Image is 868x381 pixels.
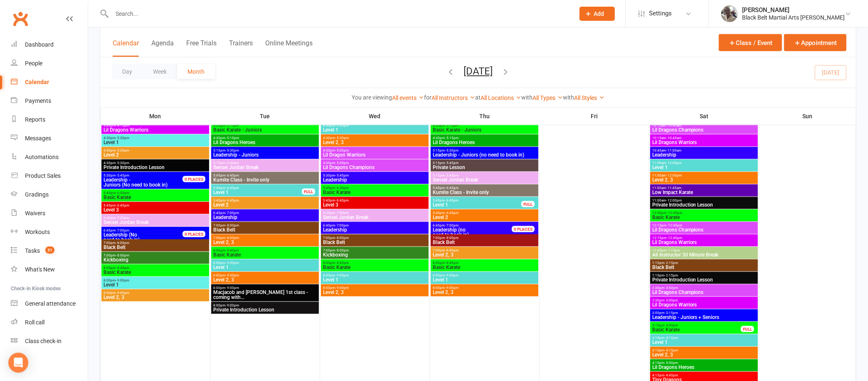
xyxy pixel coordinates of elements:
span: Black Belt [103,245,207,250]
span: Level 1 [213,265,317,270]
span: 8:00pm [323,286,427,290]
span: 5:45pm [103,204,207,207]
a: All Types [533,95,563,101]
span: - 9:00pm [116,279,129,282]
span: Macjacob and [PERSON_NAME] 1st class - coming with... [213,290,317,300]
span: Basic Karate [432,265,537,270]
a: General attendance kiosk mode [11,294,88,313]
a: All Instructors [432,95,475,101]
span: - 10:45am [666,124,681,127]
span: - 6:45pm [116,204,129,207]
span: - 5:15pm [445,124,459,127]
th: Sun [759,107,856,125]
span: 4:30pm [103,149,207,152]
button: Month [177,64,215,79]
span: Leadership [323,227,427,232]
a: Clubworx [10,8,31,29]
span: - 5:30pm [116,136,129,140]
span: 2:30pm [652,299,756,302]
span: - 7:00pm [445,224,459,227]
div: Product Sales [25,172,61,179]
span: - 11:45am [666,186,681,190]
span: 8:00pm [432,286,537,290]
span: 5:45pm [213,186,302,190]
span: - 6:45pm [445,211,459,215]
span: - 9:00pm [335,274,349,277]
strong: at [475,94,481,101]
span: Kickboxing [323,252,427,257]
span: 7:00pm [213,236,317,240]
span: - 8:45pm [116,266,129,270]
button: Calendar [113,39,139,57]
div: Calendar [25,79,49,85]
span: 8:00pm [103,266,207,270]
span: - 3:15pm [664,311,678,315]
span: - 5:45pm [225,161,239,165]
span: - 6:30pm [335,186,349,190]
span: - 9:00pm [445,274,459,277]
span: 8:00pm [103,279,207,282]
span: 7:00pm [103,241,207,245]
span: Lil Dragons Warriors [652,140,756,145]
span: Level 2, 3 [213,240,317,245]
button: Day [112,64,143,79]
div: Dashboard [25,41,54,48]
span: - 9:00pm [225,304,239,307]
div: FULL [521,201,535,207]
span: need to book in) [103,232,192,242]
span: 6:30pm [323,211,427,215]
span: - 5:15pm [225,124,239,127]
span: Leadership (no [433,227,466,233]
span: 4:30pm [213,136,317,140]
span: - 8:00pm [445,249,459,252]
a: Calendar [11,73,88,92]
span: Private Introduction Lesson [652,277,756,282]
span: Level 1 [103,282,207,287]
span: 2:30pm [652,286,756,290]
span: - 7:00pm [225,211,239,215]
span: Lil Dragons Warriors [652,240,756,245]
span: Level 2, 3 [432,252,537,257]
span: Black Belt [213,227,317,232]
span: - 5:30pm [225,149,239,152]
span: 4:30pm [213,124,317,127]
button: Week [143,64,177,79]
div: Waivers [25,210,45,217]
span: Basic Karate [652,215,756,220]
span: 5:15pm [432,161,537,165]
span: Basic Karate [323,190,427,195]
span: - 8:00pm [116,241,129,245]
span: 8:00pm [323,261,427,265]
span: 8:00pm [213,261,317,265]
span: Level 1 [432,277,537,282]
a: Waivers [11,204,88,223]
span: Level 3 [323,202,427,207]
span: - 3:00pm [664,299,678,302]
span: Settings [649,4,672,23]
span: 5:30pm [323,174,427,177]
span: 8:00pm [213,286,317,290]
span: Basic Karate [103,270,207,275]
span: - 4:00pm [664,324,678,327]
span: - 3:00pm [664,286,678,290]
button: Appointment [784,34,846,51]
div: Black Belt Martial Arts [PERSON_NAME] [742,14,845,21]
span: 8:00pm [213,249,317,252]
strong: with [563,94,574,101]
a: Class kiosk mode [11,332,88,351]
span: Level 2, 3 [103,295,207,300]
span: Level 1 [432,202,522,207]
span: 1:15pm [652,261,756,265]
span: 4:30pm [432,136,537,140]
strong: with [521,94,533,101]
th: Sat [649,107,759,125]
span: 5:15pm [213,161,317,165]
span: 4:30pm [323,161,427,165]
span: - 5:30pm [335,124,349,127]
div: People [25,60,42,67]
span: 5:15pm [213,149,317,152]
button: Trainers [229,39,253,57]
span: 7:00pm [213,224,317,227]
span: 12:15pm [652,224,756,227]
span: - 7:00pm [116,229,129,232]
